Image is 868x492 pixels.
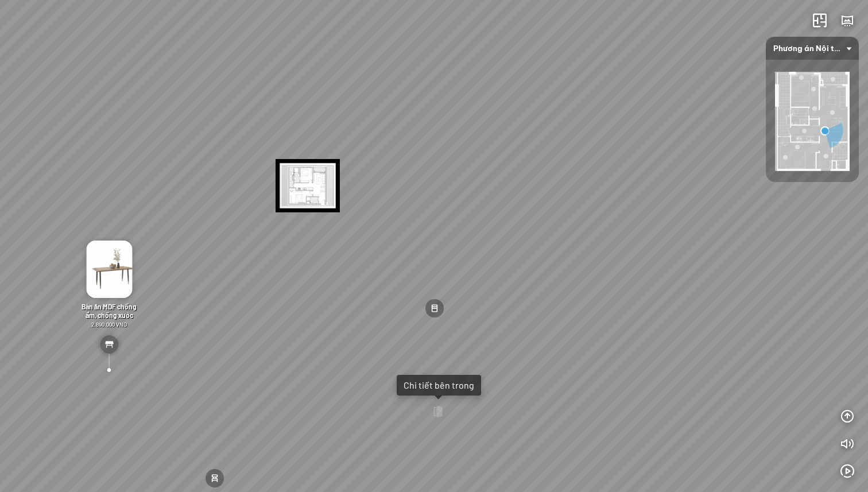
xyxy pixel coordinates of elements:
div: Chi tiết bên trong [404,379,474,391]
span: Phương án Nội thất [773,37,851,60]
span: 2.890.000 VND [91,321,127,328]
span: Bàn ăn MDF chống ẩm, chống xước [82,303,137,319]
img: table_YREKD739J_PTLMCYCVFM26.png [100,335,118,354]
img: FPT_PLAZA_2__M__DAY6FEJTYY99.png [775,72,850,171]
img: Template_thumna_N4TEC6DMERV7.gif [86,241,132,298]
